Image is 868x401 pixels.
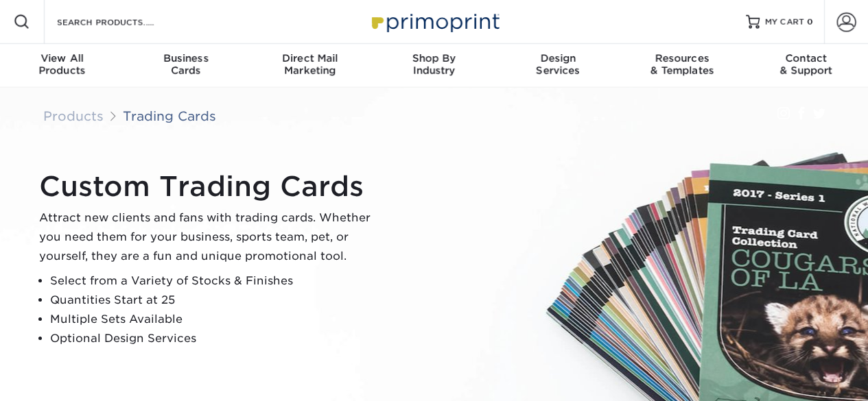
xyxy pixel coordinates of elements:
a: BusinessCards [124,44,248,88]
span: Resources [620,52,744,64]
li: Select from a Variety of Stocks & Finishes [50,271,382,291]
span: MY CART [765,16,804,28]
div: Services [496,52,620,77]
li: Multiple Sets Available [50,310,382,329]
span: Design [496,52,620,64]
li: Quantities Start at 25 [50,291,382,310]
a: Shop ByIndustry [372,44,496,88]
span: Business [124,52,248,64]
div: & Templates [620,52,744,77]
a: Trading Cards [123,108,216,123]
span: Shop By [372,52,496,64]
a: Direct MailMarketing [248,44,372,88]
h1: Custom Trading Cards [39,170,382,203]
a: Resources& Templates [620,44,744,88]
span: Direct Mail [248,52,372,64]
a: DesignServices [496,44,620,88]
div: & Support [744,52,868,77]
p: Attract new clients and fans with trading cards. Whether you need them for your business, sports ... [39,208,382,266]
div: Cards [124,52,248,77]
div: Marketing [248,52,372,77]
img: Primoprint [366,7,503,36]
span: 0 [807,17,813,27]
input: SEARCH PRODUCTS..... [56,14,189,30]
span: Contact [744,52,868,64]
a: Products [43,108,104,123]
li: Optional Design Services [50,329,382,348]
div: Industry [372,52,496,77]
a: Contact& Support [744,44,868,88]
